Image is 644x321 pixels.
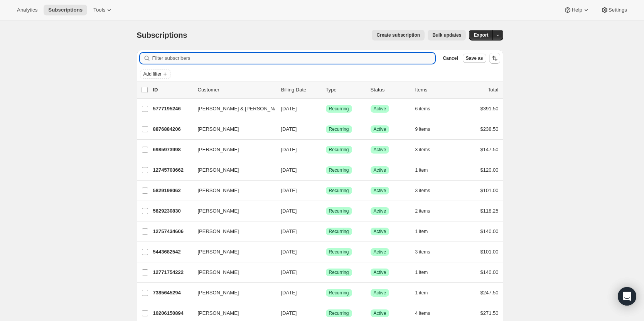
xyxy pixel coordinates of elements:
button: Tools [89,5,118,15]
span: Active [374,228,386,235]
span: Active [374,167,386,173]
span: Recurring [329,290,349,296]
div: Items [415,86,454,94]
button: 2 items [415,206,439,216]
span: Active [374,147,386,153]
span: $120.00 [480,167,499,173]
span: Tools [93,7,105,13]
p: Customer [198,86,275,94]
span: Analytics [17,7,37,13]
button: 3 items [415,185,439,196]
button: Create subscription [372,30,425,41]
span: $271.50 [480,310,499,316]
span: [PERSON_NAME] [198,248,239,256]
button: Cancel [440,54,461,63]
span: Recurring [329,228,349,235]
p: 6985973998 [153,146,192,154]
button: 1 item [415,287,437,298]
button: Add filter [140,69,171,79]
span: Subscriptions [137,31,187,39]
p: 5829198062 [153,187,192,194]
p: 5443682542 [153,248,192,256]
span: [PERSON_NAME] [198,207,239,215]
button: [PERSON_NAME] [193,164,270,176]
div: Type [326,86,364,94]
p: 7385645294 [153,289,192,297]
span: $101.00 [480,249,499,255]
span: 3 items [415,147,430,153]
span: Active [374,290,386,296]
span: [DATE] [281,208,297,214]
p: 12745703662 [153,166,192,174]
div: 5829230830[PERSON_NAME][DATE]SuccessRecurringSuccessActive2 items$118.25 [153,206,499,216]
span: Active [374,208,386,214]
span: Recurring [329,188,349,194]
span: Active [374,106,386,112]
p: 12757434606 [153,228,192,235]
button: Settings [596,5,632,15]
span: [DATE] [281,106,297,112]
input: Filter subscribers [152,53,435,64]
button: Export [469,30,493,41]
button: [PERSON_NAME] [193,144,270,156]
span: 9 items [415,126,430,132]
span: Bulk updates [432,32,461,38]
button: [PERSON_NAME] [193,225,270,238]
span: Active [374,249,386,255]
span: [DATE] [281,188,297,193]
button: Analytics [12,5,42,15]
button: [PERSON_NAME] & [PERSON_NAME] [193,103,270,115]
span: $140.00 [480,228,499,234]
span: [DATE] [281,249,297,255]
button: 9 items [415,124,439,135]
p: 5777195246 [153,105,192,113]
span: Recurring [329,167,349,173]
span: Active [374,310,386,316]
span: 4 items [415,310,430,316]
button: Help [559,5,594,15]
button: 3 items [415,144,439,155]
span: Recurring [329,310,349,316]
span: Export [474,32,488,38]
span: $140.00 [480,269,499,275]
button: Save as [463,54,486,63]
span: 3 items [415,188,430,194]
button: [PERSON_NAME] [193,287,270,299]
span: [DATE] [281,228,297,234]
div: Open Intercom Messenger [618,287,636,306]
span: Settings [609,7,627,13]
div: 8876884206[PERSON_NAME][DATE]SuccessRecurringSuccessActive9 items$238.50 [153,124,499,135]
span: 3 items [415,249,430,255]
span: $391.50 [480,106,499,112]
button: 1 item [415,165,437,176]
p: 8876884206 [153,125,192,133]
span: $247.50 [480,290,499,296]
span: $101.00 [480,188,499,193]
span: 1 item [415,269,428,275]
span: Cancel [443,55,458,61]
p: 12771754222 [153,269,192,276]
div: 5829198062[PERSON_NAME][DATE]SuccessRecurringSuccessActive3 items$101.00 [153,185,499,196]
span: [PERSON_NAME] [198,125,239,133]
span: Recurring [329,208,349,214]
div: 5777195246[PERSON_NAME] & [PERSON_NAME][DATE]SuccessRecurringSuccessActive6 items$391.50 [153,103,499,114]
span: Recurring [329,269,349,275]
div: 12771754222[PERSON_NAME][DATE]SuccessRecurringSuccessActive1 item$140.00 [153,267,499,278]
button: [PERSON_NAME] [193,307,270,319]
button: 3 items [415,247,439,257]
div: 6985973998[PERSON_NAME][DATE]SuccessRecurringSuccessActive3 items$147.50 [153,144,499,155]
button: [PERSON_NAME] [193,246,270,258]
span: [PERSON_NAME] [198,289,239,297]
p: ID [153,86,192,94]
span: [PERSON_NAME] [198,309,239,317]
span: [DATE] [281,310,297,316]
span: 1 item [415,228,428,235]
p: Billing Date [281,86,320,94]
span: Recurring [329,126,349,132]
span: [DATE] [281,147,297,152]
span: Save as [466,55,483,61]
button: 4 items [415,308,439,319]
div: 5443682542[PERSON_NAME][DATE]SuccessRecurringSuccessActive3 items$101.00 [153,247,499,257]
span: 2 items [415,208,430,214]
span: Add filter [143,71,162,77]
